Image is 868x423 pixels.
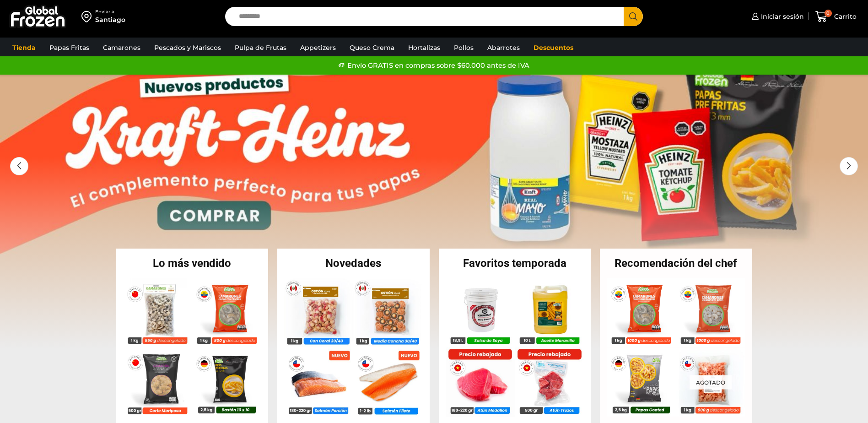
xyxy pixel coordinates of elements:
img: address-field-icon.svg [81,9,95,24]
a: Descuentos [529,39,578,56]
a: Abarrotes [483,39,524,56]
a: Pollos [449,39,478,56]
p: Agotado [690,375,732,390]
a: Queso Crema [345,39,399,56]
a: Hortalizas [404,39,445,56]
h2: Recomendación del chef [600,258,752,269]
span: 0 [825,10,832,17]
a: Camarones [98,39,145,56]
a: Pulpa de Frutas [230,39,291,56]
h2: Novedades [277,258,430,269]
div: Next slide [840,157,858,175]
div: Enviar a [95,9,125,15]
h2: Lo más vendido [116,258,269,269]
a: Papas Fritas [45,39,94,56]
a: Tienda [8,39,40,56]
div: Previous slide [10,157,28,175]
button: Search button [624,7,643,26]
div: Santiago [95,15,125,24]
a: Iniciar sesión [749,7,804,26]
a: 0 Carrito [813,6,859,27]
span: Iniciar sesión [759,12,804,21]
a: Appetizers [296,39,340,56]
a: Pescados y Mariscos [150,39,226,56]
h2: Favoritos temporada [439,258,591,269]
span: Carrito [832,12,857,21]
